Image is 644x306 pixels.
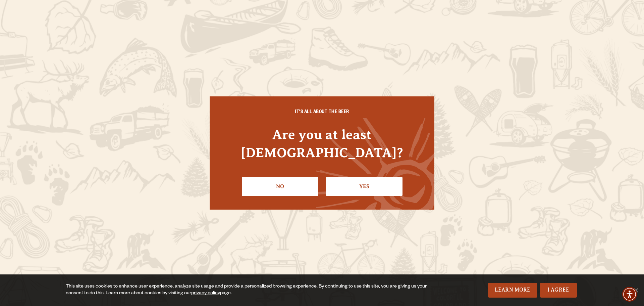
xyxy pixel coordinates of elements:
[242,177,318,196] a: No
[326,177,402,196] a: Confirm I'm 21 or older
[540,283,577,298] a: I Agree
[191,291,220,296] a: privacy policy
[66,283,432,297] div: This site uses cookies to enhance user experience, analyze site usage and provide a personalized ...
[622,287,637,302] div: Accessibility Menu
[223,126,421,161] h4: Are you at least [DEMOGRAPHIC_DATA]?
[488,283,537,298] a: Learn More
[223,110,421,116] h6: IT'S ALL ABOUT THE BEER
